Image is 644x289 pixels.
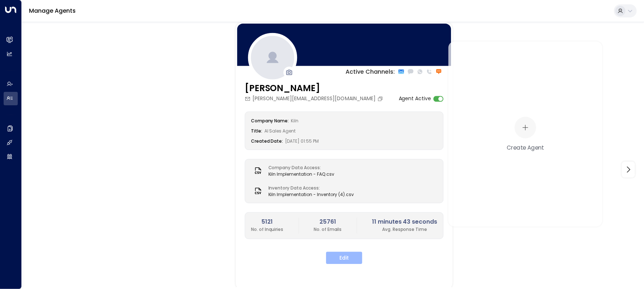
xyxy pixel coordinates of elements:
div: Create Agent [507,143,544,151]
button: Edit [326,252,362,264]
h2: 11 minutes 43 seconds [372,218,438,227]
label: Agent Active [399,95,431,102]
button: Copy [377,96,385,102]
p: No. of Emails [314,227,342,233]
span: Kiln [291,118,299,124]
span: AI Sales Agent [264,128,296,134]
a: Manage Agents [29,7,76,15]
label: Title: [251,128,262,134]
h3: [PERSON_NAME] [245,82,385,95]
p: No. of Inquiries [251,227,284,233]
label: Company Data Access: [268,164,331,171]
div: [PERSON_NAME][EMAIL_ADDRESS][DOMAIN_NAME] [245,95,385,102]
span: Kiln Implementation - Inventory (4).csv [268,191,354,198]
label: Created Date: [251,138,283,144]
h2: 25761 [314,218,342,227]
p: Active Channels: [346,68,395,76]
label: Company Name: [251,118,289,124]
p: Avg. Response Time [372,227,438,233]
span: Kiln Implementation - FAQ.csv [268,171,335,178]
h2: 5121 [251,218,284,227]
label: Inventory Data Access: [268,185,350,191]
span: [DATE] 01:55 PM [285,138,319,144]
